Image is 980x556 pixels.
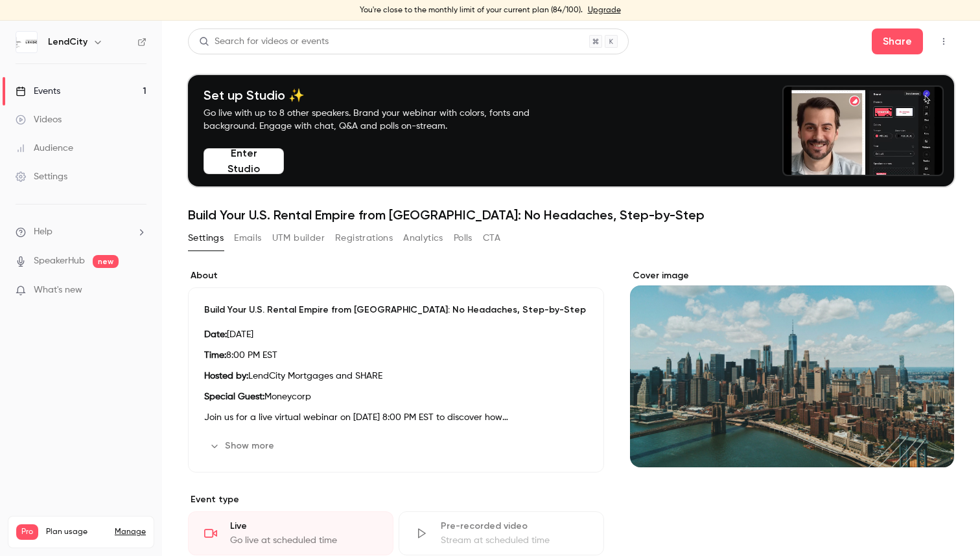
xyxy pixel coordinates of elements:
div: LiveGo live at scheduled time [188,511,393,555]
p: Build Your U.S. Rental Empire from [GEOGRAPHIC_DATA]: No Headaches, Step-by-Step [204,304,588,317]
span: Pro [16,524,38,540]
button: Registrations [335,228,393,249]
strong: Time: [204,351,226,360]
p: [DATE] [204,327,588,342]
p: Event type [188,493,604,506]
button: Share [872,28,923,54]
button: Emails [234,228,261,249]
strong: Date: [204,330,227,339]
div: Go live at scheduled time [230,534,377,547]
span: What's new [34,284,82,297]
div: Audience [16,142,73,155]
div: Stream at scheduled time [441,534,588,547]
span: Help [34,225,52,239]
a: SpeakerHub [34,254,85,268]
h6: LendCity [48,36,87,49]
div: Events [16,85,60,98]
button: CTA [483,228,500,249]
div: Videos [16,113,62,126]
button: Polls [454,228,472,249]
a: Manage [115,527,146,537]
div: Pre-recorded videoStream at scheduled time [399,511,604,555]
strong: Hosted by: [204,372,248,381]
span: new [93,255,119,268]
a: Upgrade [588,5,621,16]
strong: Special Guest: [204,392,264,401]
p: Moneycorp [204,389,588,405]
p: Go live with up to 8 other speakers. Brand your webinar with colors, fonts and background. Engage... [204,107,560,133]
h4: Set up Studio ✨ [204,87,560,103]
img: LendCity [16,32,37,52]
div: Search for videos or events [199,35,329,49]
p: LendCity Mortgages and SHARE [204,368,588,384]
h1: Build Your U.S. Rental Empire from [GEOGRAPHIC_DATA]: No Headaches, Step-by-Step [188,207,954,223]
li: help-dropdown-opener [16,225,146,239]
div: Pre-recorded video [441,520,588,533]
label: About [188,269,604,282]
div: Live [230,520,377,533]
button: Enter Studio [204,148,284,174]
span: Plan usage [46,527,107,537]
p: 8:00 PM EST [204,348,588,363]
button: Show more [204,436,282,456]
button: Settings [188,228,224,249]
p: Join us for a live virtual webinar on [DATE] 8:00 PM EST to discover how [DEMOGRAPHIC_DATA] are s... [204,410,588,425]
div: Settings [16,170,67,183]
button: Analytics [403,228,443,249]
section: Cover image [630,269,954,467]
label: Cover image [630,269,954,282]
button: UTM builder [272,228,325,249]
